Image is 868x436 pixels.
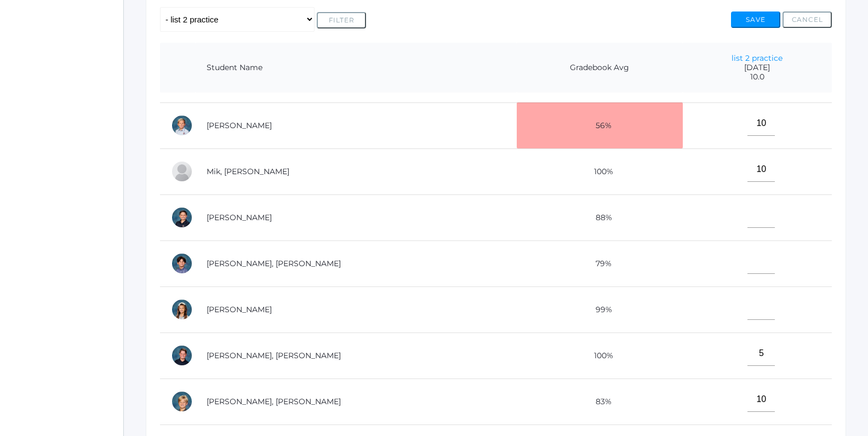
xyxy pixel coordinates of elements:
td: 88% [517,194,683,240]
td: 79% [517,240,683,286]
td: 83% [517,378,683,424]
div: Aiden Oceguera [171,206,193,228]
a: [PERSON_NAME], [PERSON_NAME] [207,397,341,406]
div: Hudson Purser [171,253,193,274]
th: Student Name [196,43,517,93]
div: Hadley Mik [171,160,193,182]
div: Reagan Reynolds [171,299,193,320]
a: list 2 practice [732,53,783,63]
a: [PERSON_NAME] [207,305,272,314]
a: [PERSON_NAME] [207,121,272,130]
td: 100% [517,148,683,194]
button: Cancel [783,12,832,28]
span: [DATE] [694,63,821,72]
td: 99% [517,286,683,332]
a: [PERSON_NAME], [PERSON_NAME] [207,259,341,268]
div: Ryder Roberts [171,345,193,366]
button: Filter [317,12,366,28]
a: [PERSON_NAME] [207,213,272,222]
a: Mik, [PERSON_NAME] [207,167,289,176]
a: [PERSON_NAME], [PERSON_NAME] [207,351,341,360]
th: Gradebook Avg [517,43,683,93]
div: Levi Sergey [171,391,193,412]
td: 100% [517,332,683,378]
span: 10.0 [694,72,821,82]
div: Peter Laubacher [171,114,193,136]
button: Save [731,12,780,28]
td: 56% [517,102,683,148]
